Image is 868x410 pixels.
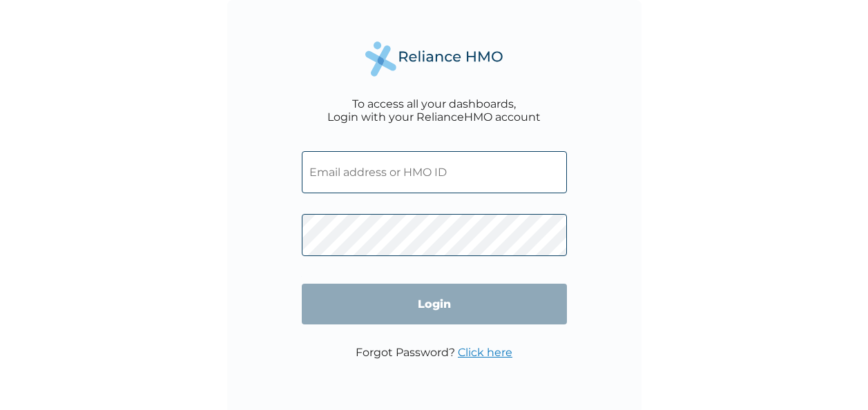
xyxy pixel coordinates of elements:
[365,41,503,77] img: Reliance Health's Logo
[458,346,512,359] a: Click here
[327,97,541,124] div: To access all your dashboards, Login with your RelianceHMO account
[356,346,512,359] p: Forgot Password?
[302,151,567,193] input: Email address or HMO ID
[302,284,567,324] input: Login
